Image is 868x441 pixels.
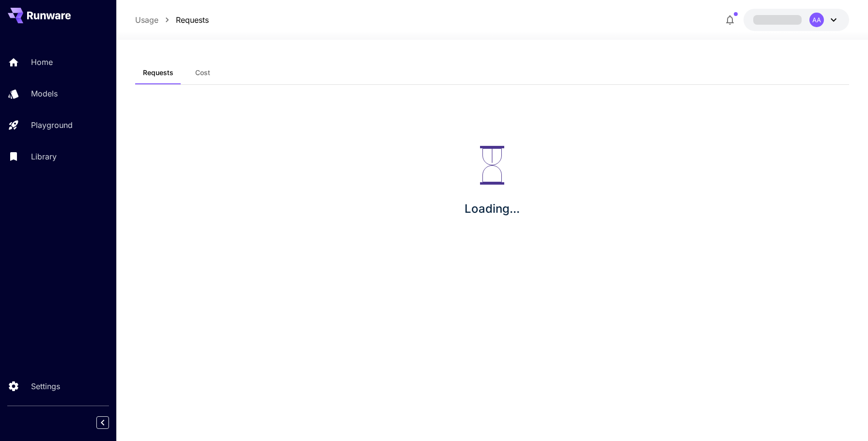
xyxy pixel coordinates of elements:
[809,13,824,27] div: AA
[96,416,109,429] button: Collapse sidebar
[135,14,209,26] nav: breadcrumb
[744,9,849,31] button: AA
[195,68,210,77] span: Cost
[31,119,73,131] p: Playground
[31,151,57,162] p: Library
[31,380,60,392] p: Settings
[176,14,209,26] a: Requests
[31,88,58,99] p: Models
[104,414,116,431] div: Collapse sidebar
[135,14,158,26] a: Usage
[31,56,53,68] p: Home
[465,200,520,218] p: Loading...
[143,68,173,77] span: Requests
